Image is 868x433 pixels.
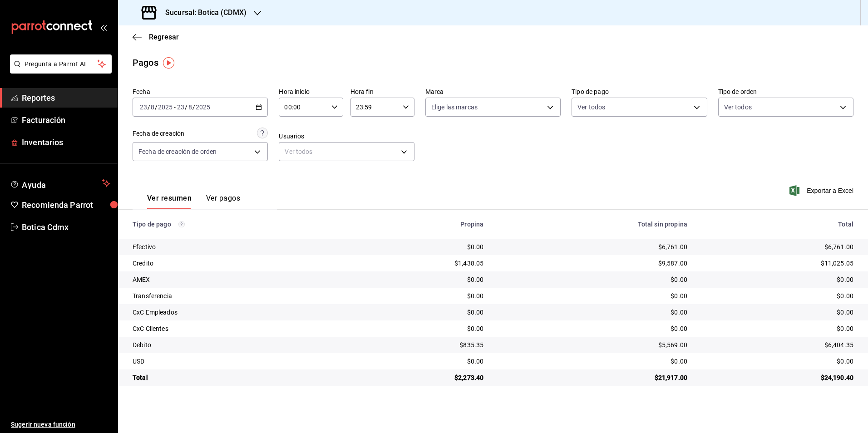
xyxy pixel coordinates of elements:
[577,103,605,112] span: Ver todos
[163,57,174,69] img: Tooltip marker
[139,103,148,111] input: --
[702,275,853,284] div: $0.00
[133,340,345,349] div: Debito
[150,103,155,111] input: --
[133,308,345,317] div: CxC Empleados
[133,275,345,284] div: AMEX
[498,221,687,228] div: Total sin propina
[279,89,343,95] label: Hora inicio
[702,259,853,268] div: $11,025.05
[498,275,687,284] div: $0.00
[147,194,192,209] button: Ver resumen
[498,259,687,268] div: $9,587.00
[360,275,483,284] div: $0.00
[22,178,99,189] span: Ayuda
[360,291,483,300] div: $0.00
[360,340,483,349] div: $835.35
[718,89,853,95] label: Tipo de orden
[431,103,478,112] span: Elige las marcas
[350,89,414,95] label: Hora fin
[702,340,853,349] div: $6,404.35
[360,373,483,382] div: $2,273.40
[702,242,853,251] div: $6,761.00
[360,308,483,317] div: $0.00
[22,136,110,148] span: Inventarios
[138,147,217,156] span: Fecha de creación de orden
[498,291,687,300] div: $0.00
[25,59,98,69] span: Pregunta a Parrot AI
[188,103,192,111] input: --
[133,242,345,251] div: Efectivo
[206,194,240,209] button: Ver pagos
[133,373,345,382] div: Total
[279,142,414,161] div: Ver todos
[702,308,853,317] div: $0.00
[572,89,707,95] label: Tipo de pago
[360,324,483,333] div: $0.00
[22,114,110,126] span: Facturación
[185,103,187,111] span: /
[724,103,752,112] span: Ver todos
[22,221,110,233] span: Botica Cdmx
[22,92,110,104] span: Reportes
[498,324,687,333] div: $0.00
[6,66,112,75] a: Pregunta a Parrot AI
[702,221,853,228] div: Total
[148,103,150,111] span: /
[133,56,158,69] div: Pagos
[425,89,561,95] label: Marca
[155,103,158,111] span: /
[158,7,247,18] h3: Sucursal: Botica (CDMX)
[22,199,110,211] span: Recomienda Parrot
[195,103,211,111] input: ----
[279,133,414,139] label: Usuarios
[174,103,176,111] span: -
[360,242,483,251] div: $0.00
[133,33,179,41] button: Regresar
[178,221,185,227] svg: Los pagos realizados con Pay y otras terminales son montos brutos.
[133,357,345,366] div: USD
[11,420,110,429] span: Sugerir nueva función
[498,340,687,349] div: $5,569.00
[702,291,853,300] div: $0.00
[498,308,687,317] div: $0.00
[702,324,853,333] div: $0.00
[147,194,240,209] div: navigation tabs
[133,291,345,300] div: Transferencia
[100,24,107,31] button: open_drawer_menu
[133,89,268,95] label: Fecha
[360,221,483,228] div: Propina
[158,103,173,111] input: ----
[149,33,179,41] span: Regresar
[10,54,112,74] button: Pregunta a Parrot AI
[177,103,185,111] input: --
[498,357,687,366] div: $0.00
[498,242,687,251] div: $6,761.00
[133,221,345,228] div: Tipo de pago
[702,373,853,382] div: $24,190.40
[498,373,687,382] div: $21,917.00
[791,185,853,196] button: Exportar a Excel
[133,259,345,268] div: Credito
[360,357,483,366] div: $0.00
[133,129,184,138] div: Fecha de creación
[702,357,853,366] div: $0.00
[360,259,483,268] div: $1,438.05
[192,103,195,111] span: /
[133,324,345,333] div: CxC Clientes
